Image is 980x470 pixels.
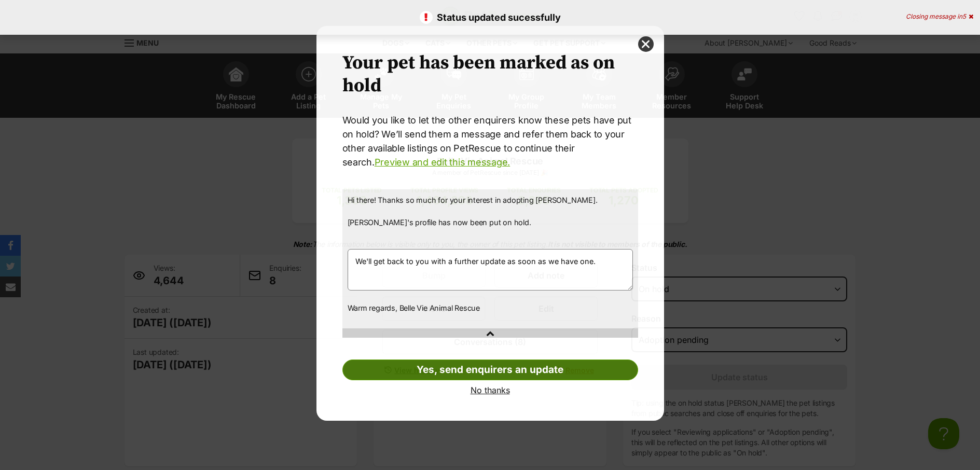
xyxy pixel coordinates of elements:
[348,249,633,291] textarea: We'll get back to you with a further update as soon as we have one.
[906,13,973,20] div: Closing message in
[342,52,638,98] h2: Your pet has been marked as on hold
[342,385,638,395] a: No thanks
[348,195,633,239] p: Hi there! Thanks so much for your interest in adopting [PERSON_NAME]. [PERSON_NAME]'s profile has...
[638,36,654,52] button: close
[342,113,638,169] p: Would you like to let the other enquirers know these pets have put on hold? We’ll send them a mes...
[10,10,970,24] p: Status updated sucessfully
[962,12,966,20] span: 5
[375,157,510,168] a: Preview and edit this message.
[348,302,633,314] p: Warm regards, Belle Vie Animal Rescue
[342,360,638,380] a: Yes, send enquirers an update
